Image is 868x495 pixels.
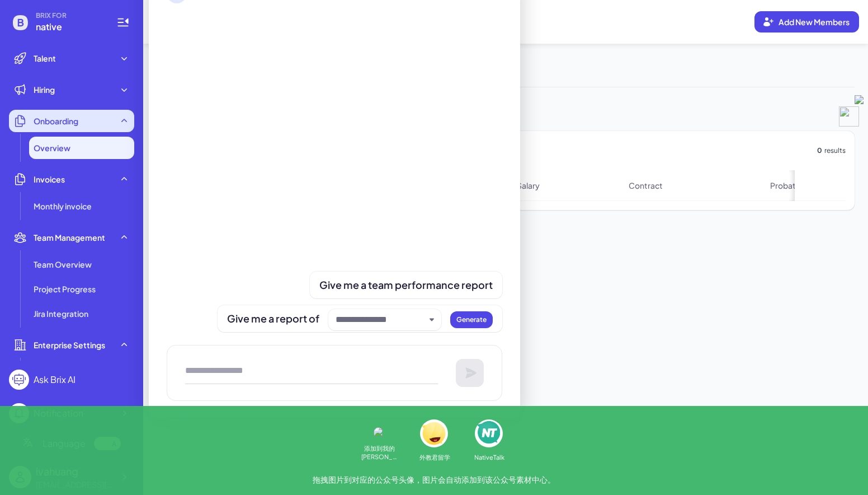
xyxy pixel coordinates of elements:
[817,146,822,156] span: 0
[34,84,55,95] span: Hiring
[34,259,92,270] span: Team Overview
[629,180,663,191] span: Contract
[770,180,845,191] span: Probationary period
[34,339,105,351] span: Enterprise Settings
[754,11,859,32] button: Add New Members
[34,232,105,243] span: Team Management
[779,17,850,27] span: Add New Members
[36,20,103,34] span: native
[34,200,92,212] span: Monthly invoice
[34,142,70,153] span: Overview
[824,146,846,156] span: results
[36,11,103,20] span: BRIX FOR
[34,53,56,64] span: Talent
[34,174,65,185] span: Invoices
[143,2,234,42] h1: Overview
[34,373,76,386] div: Ask Brix AI
[34,308,88,319] span: Jira Integration
[34,115,78,127] span: Onboarding
[517,180,540,191] span: Salary
[34,283,96,295] span: Project Progress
